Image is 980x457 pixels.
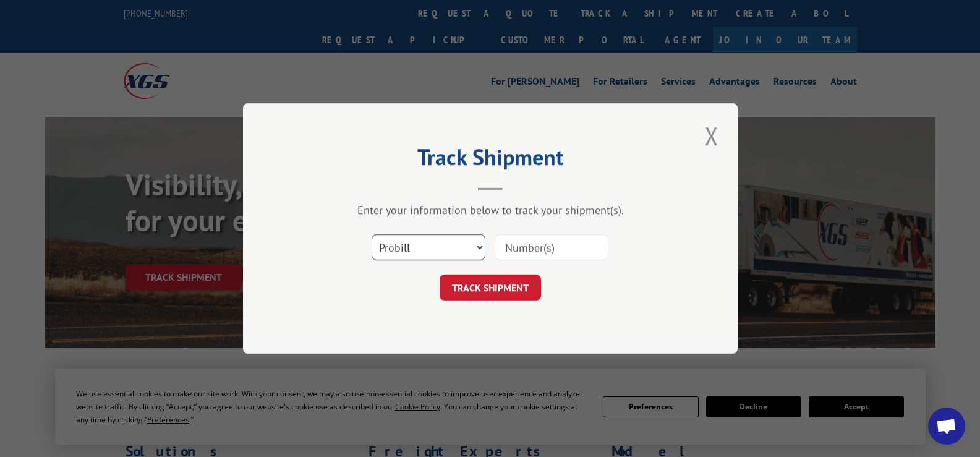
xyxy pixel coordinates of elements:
h2: Track Shipment [305,148,676,172]
input: Number(s) [495,234,608,260]
button: TRACK SHIPMENT [440,275,541,301]
button: Close modal [701,119,722,153]
a: Open chat [928,408,965,445]
div: Enter your information below to track your shipment(s). [305,203,676,217]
